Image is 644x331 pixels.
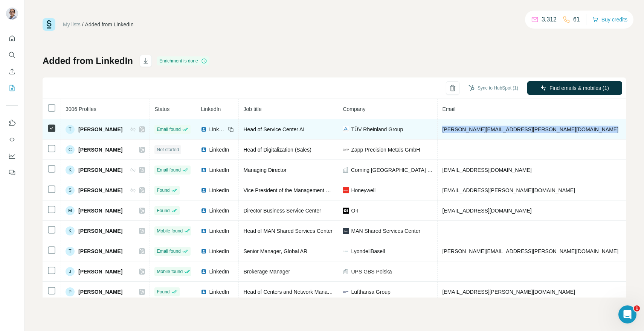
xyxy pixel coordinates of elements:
[209,227,229,235] span: LinkedIn
[66,145,75,154] div: C
[209,268,229,275] span: LinkedIn
[549,84,609,92] span: Find emails & mobiles (1)
[6,8,18,20] img: Avatar
[243,248,307,254] span: Senior Manager, Global AR
[618,305,636,323] iframe: Intercom live chat
[463,82,523,94] button: Sync to HubSpot (1)
[592,14,627,25] button: Buy credits
[201,147,207,153] img: LinkedIn logo
[243,208,321,214] span: Director Business Service Center
[6,65,18,78] button: Enrich CSV
[85,21,134,28] div: Added from LinkedIn
[157,288,169,295] span: Found
[157,207,169,214] span: Found
[343,289,349,295] img: company-logo
[6,166,18,179] button: Feedback
[201,126,207,132] img: LinkedIn logo
[66,247,75,256] div: T
[442,106,455,112] span: Email
[343,147,349,153] img: company-logo
[527,81,622,95] button: Find emails & mobiles (1)
[442,289,575,295] span: [EMAIL_ADDRESS][PERSON_NAME][DOMAIN_NAME]
[157,146,179,153] span: Not started
[157,248,180,255] span: Email found
[78,288,122,296] span: [PERSON_NAME]
[634,305,640,311] span: 1
[209,207,229,214] span: LinkedIn
[157,167,180,173] span: Email found
[66,186,75,195] div: S
[209,126,226,133] span: LinkedIn
[43,18,55,31] img: Surfe Logo
[6,81,18,95] button: My lists
[201,106,221,112] span: LinkedIn
[78,207,122,214] span: [PERSON_NAME]
[78,146,122,153] span: [PERSON_NAME]
[43,55,133,67] h1: Added from LinkedIn
[78,126,122,133] span: [PERSON_NAME]
[243,167,286,173] span: Managing Director
[243,269,290,275] span: Brokerage Manager
[157,268,183,275] span: Mobile found
[209,288,229,296] span: LinkedIn
[66,206,75,215] div: M
[343,248,349,254] img: company-logo
[209,166,229,174] span: LinkedIn
[442,208,531,214] span: [EMAIL_ADDRESS][DOMAIN_NAME]
[6,32,18,45] button: Quick start
[351,166,433,174] span: Corning [GEOGRAPHIC_DATA] Kft.
[442,187,575,193] span: [EMAIL_ADDRESS][PERSON_NAME][DOMAIN_NAME]
[343,228,349,234] img: company-logo
[573,15,580,24] p: 61
[209,187,229,194] span: LinkedIn
[209,146,229,153] span: LinkedIn
[343,126,349,132] img: company-logo
[351,227,420,235] span: MAN Shared Services Center
[157,56,209,65] div: Enrichment is done
[442,126,618,132] span: [PERSON_NAME][EMAIL_ADDRESS][PERSON_NAME][DOMAIN_NAME]
[201,208,207,214] img: LinkedIn logo
[82,21,84,28] li: /
[201,187,207,193] img: LinkedIn logo
[351,146,420,153] span: Zapp Precision Metals GmbH
[351,187,375,194] span: Honeywell
[78,187,122,194] span: [PERSON_NAME]
[243,187,396,193] span: Vice President of the Management Board @ Honeywell Sp. z o.o.
[78,247,122,255] span: [PERSON_NAME]
[66,267,75,276] div: J
[66,165,75,175] div: K
[157,187,169,194] span: Found
[66,226,75,235] div: K
[442,167,531,173] span: [EMAIL_ADDRESS][DOMAIN_NAME]
[66,106,96,112] span: 3006 Profiles
[78,166,122,174] span: [PERSON_NAME]
[78,227,122,235] span: [PERSON_NAME]
[343,106,365,112] span: Company
[243,228,333,234] span: Head of MAN Shared Services Center
[351,247,385,255] span: LyondellBasell
[6,133,18,146] button: Use Surfe API
[154,106,169,112] span: Status
[66,125,75,134] div: T
[201,228,207,234] img: LinkedIn logo
[6,116,18,130] button: Use Surfe on LinkedIn
[63,21,81,27] a: My lists
[201,269,207,275] img: LinkedIn logo
[209,247,229,255] span: LinkedIn
[6,149,18,163] button: Dashboard
[351,268,392,275] span: UPS GBS Polska
[243,289,382,295] span: Head of Centers and Network Management Lufthansa GBS
[442,248,618,254] span: [PERSON_NAME][EMAIL_ADDRESS][PERSON_NAME][DOMAIN_NAME]
[66,287,75,296] div: P
[351,207,358,214] span: O-I
[243,106,261,112] span: Job title
[157,126,180,133] span: Email found
[243,126,304,132] span: Head of Service Center AI
[78,268,122,275] span: [PERSON_NAME]
[351,288,390,296] span: Lufthansa Group
[6,48,18,62] button: Search
[542,15,557,24] p: 3,312
[201,167,207,173] img: LinkedIn logo
[201,248,207,254] img: LinkedIn logo
[343,187,349,193] img: company-logo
